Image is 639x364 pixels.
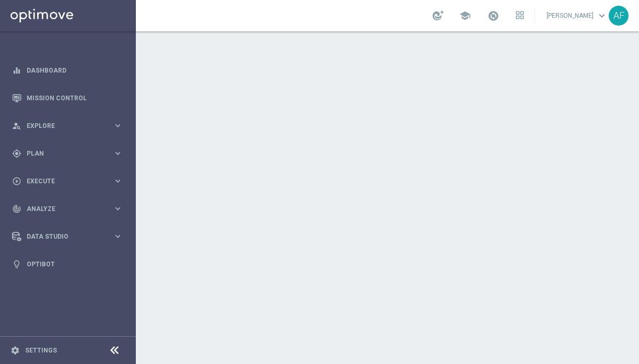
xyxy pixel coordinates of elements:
[12,121,113,131] div: Explore
[113,204,123,214] i: keyboard_arrow_right
[12,177,21,186] i: play_circle_outline
[12,204,113,214] div: Analyze
[12,204,21,214] i: track_changes
[113,148,123,158] i: keyboard_arrow_right
[10,346,20,355] i: settings
[113,121,123,131] i: keyboard_arrow_right
[12,232,113,241] div: Data Studio
[459,10,471,21] span: school
[11,149,123,158] button: gps_fixed Plan keyboard_arrow_right
[11,122,123,130] button: person_search Explore keyboard_arrow_right
[11,232,123,241] button: Data Studio keyboard_arrow_right
[545,8,609,24] a: [PERSON_NAME]keyboard_arrow_down
[11,94,123,102] button: Mission Control
[12,177,113,186] div: Execute
[12,260,21,269] i: lightbulb
[12,84,123,112] div: Mission Control
[12,250,123,278] div: Optibot
[113,176,123,186] i: keyboard_arrow_right
[27,84,123,112] a: Mission Control
[11,260,123,268] button: lightbulb Optibot
[27,233,113,240] span: Data Studio
[113,231,123,241] i: keyboard_arrow_right
[27,56,123,84] a: Dashboard
[27,123,113,129] span: Explore
[12,66,21,75] i: equalizer
[596,10,608,21] span: keyboard_arrow_down
[27,150,113,157] span: Plan
[12,56,123,84] div: Dashboard
[12,149,21,158] i: gps_fixed
[609,6,629,26] div: AF
[11,177,123,185] button: play_circle_outline Execute keyboard_arrow_right
[11,66,123,75] button: equalizer Dashboard
[25,347,57,354] a: Settings
[27,250,123,278] a: Optibot
[27,206,113,212] span: Analyze
[12,149,113,158] div: Plan
[11,205,123,213] button: track_changes Analyze keyboard_arrow_right
[27,178,113,184] span: Execute
[12,121,21,131] i: person_search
